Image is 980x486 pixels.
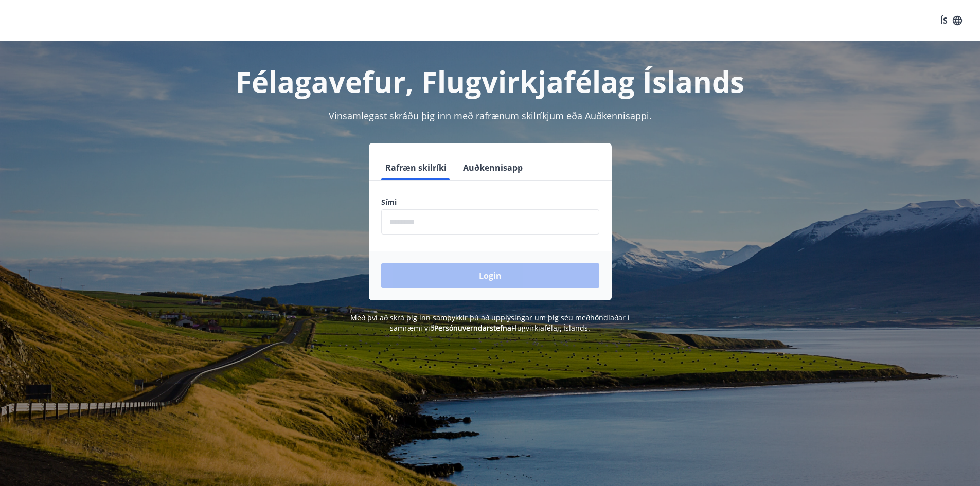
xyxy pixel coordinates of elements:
button: Auðkennisapp [459,155,527,180]
button: Rafræn skilríki [381,155,451,180]
h1: Félagavefur, Flugvirkjafélag Íslands [132,62,848,101]
a: Persónuverndarstefna [434,323,511,333]
span: Með því að skrá þig inn samþykkir þú að upplýsingar um þig séu meðhöndlaðar í samræmi við Flugvir... [350,313,630,333]
button: ÍS [935,11,968,30]
label: Sími [381,197,599,207]
span: Vinsamlegast skráðu þig inn með rafrænum skilríkjum eða Auðkennisappi. [329,110,652,122]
